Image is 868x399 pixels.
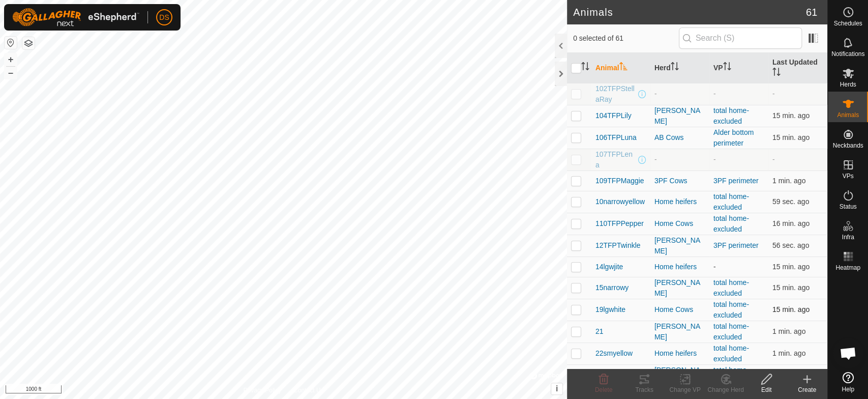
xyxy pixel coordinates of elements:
span: Animals [837,112,859,118]
span: Sep 5, 2025, 11:17 AM [772,327,805,335]
div: Home Cows [654,304,705,315]
a: Contact Us [293,386,323,395]
h2: Animals [573,6,806,18]
button: – [5,67,17,79]
span: 110TFPPepper [595,218,644,229]
button: Reset Map [5,37,17,49]
a: total home-excluded [713,214,749,233]
app-display-virtual-paddock-transition: - [713,155,716,163]
a: total home-excluded [713,300,749,319]
div: - [654,154,705,165]
a: 3PF perimeter [713,241,759,249]
div: Edit [746,385,787,394]
p-sorticon: Activate to sort [619,64,627,72]
span: Status [839,204,856,210]
div: - [654,89,705,99]
div: Home heifers [654,348,705,359]
a: total home-excluded [713,106,749,125]
span: 104TFPLily [595,110,632,121]
a: total home-excluded [713,366,749,385]
th: Herd [650,53,709,83]
span: Sep 5, 2025, 11:17 AM [772,177,805,185]
a: Alder bottom perimeter [713,128,754,147]
input: Search (S) [679,27,802,49]
span: DS [159,12,169,23]
span: i [556,384,558,393]
span: Herds [840,81,856,88]
span: 107TFPLena [595,149,636,170]
a: 3PF perimeter [713,177,759,185]
a: total home-excluded [713,278,749,297]
span: Sep 5, 2025, 11:02 AM [772,305,810,313]
span: 12TFPTwinkle [595,240,641,251]
span: 0 selected of 61 [573,33,679,44]
button: i [551,383,562,394]
th: Animal [591,53,650,83]
span: Schedules [833,20,862,26]
a: total home-excluded [713,322,749,341]
a: Open chat [833,338,863,368]
div: Tracks [624,385,665,394]
a: total home-excluded [713,344,749,363]
p-sorticon: Activate to sort [671,64,679,72]
a: Privacy Policy [243,386,281,395]
th: Last Updated [768,53,827,83]
button: Map Layers [22,37,35,49]
span: 22smyellow [595,348,633,359]
div: [PERSON_NAME] [654,365,705,386]
span: 10narrowyellow [595,196,645,207]
a: total home-excluded [713,192,749,211]
app-display-virtual-paddock-transition: - [713,90,716,98]
a: Help [828,368,868,396]
span: 61 [806,5,817,20]
span: Sep 5, 2025, 11:02 AM [772,219,810,227]
span: Sep 5, 2025, 11:02 AM [772,133,810,141]
p-sorticon: Activate to sort [581,64,589,72]
span: 19lgwhite [595,304,625,315]
span: Sep 5, 2025, 11:17 AM [772,349,805,357]
span: Help [842,386,854,392]
div: Change VP [665,385,705,394]
span: Sep 5, 2025, 11:02 AM [772,263,810,271]
span: 106TFPLuna [595,132,637,143]
span: 109TFPMaggie [595,176,644,186]
div: AB Cows [654,132,705,143]
div: Create [787,385,827,394]
span: Sep 5, 2025, 11:02 AM [772,111,810,120]
span: Notifications [831,51,864,57]
span: Neckbands [832,142,863,149]
div: [PERSON_NAME] [654,105,705,127]
div: Change Herd [705,385,746,394]
span: 15narrowy [595,282,628,293]
button: + [5,53,17,66]
span: 14lgwjite [595,262,623,272]
span: Delete [595,386,613,393]
span: Sep 5, 2025, 11:17 AM [772,241,809,249]
th: VP [709,53,768,83]
div: 3PF Cows [654,176,705,186]
div: Home Cows [654,218,705,229]
p-sorticon: Activate to sort [772,69,781,77]
div: Home heifers [654,196,705,207]
span: - [772,155,775,163]
span: Infra [842,234,854,240]
div: [PERSON_NAME] [654,321,705,343]
app-display-virtual-paddock-transition: - [713,263,716,271]
span: Sep 5, 2025, 11:02 AM [772,283,810,292]
span: 21 [595,326,604,337]
div: [PERSON_NAME] [654,277,705,299]
div: Home heifers [654,262,705,272]
span: Sep 5, 2025, 11:17 AM [772,197,809,206]
span: 102TFPStellaRay [595,83,636,105]
img: Gallagher Logo [12,8,139,26]
span: VPs [842,173,853,179]
p-sorticon: Activate to sort [723,64,731,72]
span: - [772,90,775,98]
span: Heatmap [835,265,860,271]
div: [PERSON_NAME] [654,235,705,256]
